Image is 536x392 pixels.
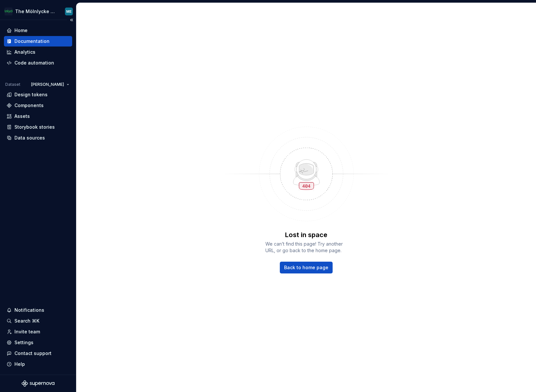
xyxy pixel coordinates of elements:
[14,350,52,357] div: Contact support
[14,49,35,55] div: Analytics
[4,36,72,47] a: Documentation
[14,307,44,313] div: Notifications
[15,8,57,15] div: The Mölnlycke Experience
[4,305,72,315] button: Notifications
[280,262,333,273] a: Back to home page
[4,25,72,36] a: Home
[265,241,347,254] span: We can’t find this page! Try another URL, or go back to the home page.
[284,264,328,271] span: Back to home page
[14,113,30,120] div: Assets
[4,47,72,57] a: Analytics
[4,122,72,132] a: Storybook stories
[4,316,72,326] button: Search ⌘K
[285,230,327,239] p: Lost in space
[14,124,55,130] div: Storybook stories
[14,361,25,367] div: Help
[4,100,72,111] a: Components
[5,8,12,15] img: 91fb9bbd-befe-470e-ae9b-8b56c3f0f44a.png
[1,4,75,18] button: The Mölnlycke ExperienceME
[4,111,72,121] a: Assets
[14,60,54,66] div: Code automation
[4,359,72,369] button: Help
[5,82,20,87] div: Dataset
[14,318,39,324] div: Search ⌘K
[4,89,72,100] a: Design tokens
[31,82,64,87] span: [PERSON_NAME]
[4,337,72,348] a: Settings
[14,27,28,34] div: Home
[4,133,72,143] a: Data sources
[22,380,54,387] svg: Supernova Logo
[14,328,40,335] div: Invite team
[14,91,48,98] div: Design tokens
[14,38,50,45] div: Documentation
[14,339,33,346] div: Settings
[4,58,72,68] a: Code automation
[28,80,72,89] button: [PERSON_NAME]
[67,15,76,25] button: Collapse sidebar
[4,327,72,337] a: Invite team
[4,348,72,359] button: Contact support
[14,135,45,141] div: Data sources
[66,9,72,14] div: ME
[14,102,44,109] div: Components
